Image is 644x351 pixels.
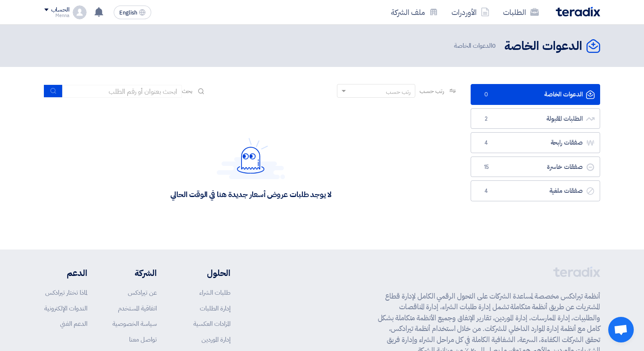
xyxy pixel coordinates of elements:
[112,319,157,328] a: سياسة الخصوصية
[384,2,445,22] a: ملف الشركة
[471,108,600,129] a: الطلبات المقبولة2
[420,87,444,96] span: رتب حسب
[114,6,151,19] button: English
[193,319,230,328] a: المزادات العكسية
[182,87,193,96] span: بحث
[201,335,230,344] a: إدارة الموردين
[471,180,600,201] a: صفقات ملغية4
[471,132,600,153] a: صفقات رابحة4
[481,163,492,171] span: 15
[200,304,230,313] a: إدارة الطلبات
[492,41,496,50] span: 0
[481,90,492,99] span: 0
[481,187,492,195] span: 4
[170,189,331,199] div: لا يوجد طلبات عروض أسعار جديدة هنا في الوقت الحالي
[504,38,582,55] h2: الدعوات الخاصة
[51,6,69,14] div: الحساب
[60,319,87,328] a: الدعم الفني
[217,138,285,179] img: Hello
[44,13,69,18] div: Menna
[128,288,157,297] a: عن تيرادكس
[129,335,157,344] a: تواصل معنا
[63,85,182,98] input: ابحث بعنوان أو رقم الطلب
[44,267,87,279] li: الدعم
[199,288,230,297] a: طلبات الشراء
[471,84,600,105] a: الدعوات الخاصة0
[496,2,546,22] a: الطلبات
[608,317,634,342] a: Open chat
[73,6,86,19] img: profile_test.png
[112,267,157,279] li: الشركة
[445,2,496,22] a: الأوردرات
[44,304,87,313] a: الندوات الإلكترونية
[45,288,87,297] a: لماذا تختار تيرادكس
[454,41,497,51] span: الدعوات الخاصة
[471,157,600,177] a: صفقات خاسرة15
[386,87,411,96] div: رتب حسب
[556,7,600,17] img: Teradix logo
[182,267,230,279] li: الحلول
[119,10,137,16] span: English
[481,139,492,147] span: 4
[481,115,492,123] span: 2
[118,304,157,313] a: اتفاقية المستخدم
